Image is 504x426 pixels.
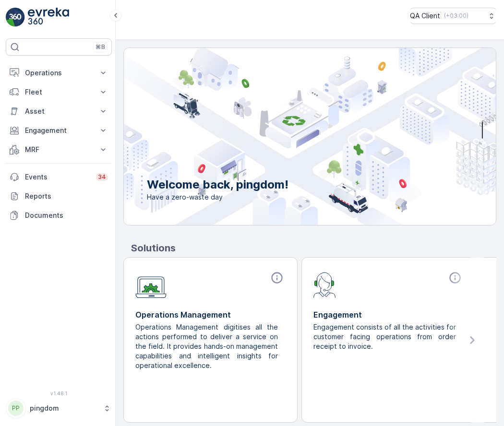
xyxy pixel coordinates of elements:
[135,309,286,320] p: Operations Management
[313,309,464,320] p: Engagement
[81,48,496,225] img: city illustration
[6,83,112,102] button: Fleet
[96,43,105,51] p: ⌘B
[6,8,25,27] img: logo
[313,322,456,351] p: Engagement consists of all the activities for customer facing operations from order receipt to in...
[6,121,112,140] button: Engagement
[25,126,93,135] p: Engagement
[6,102,112,121] button: Asset
[147,177,288,192] p: Welcome back, pingdom!
[444,12,468,20] p: ( +03:00 )
[135,271,167,298] img: module-icon
[98,173,106,181] p: 34
[6,398,112,418] button: PPpingdom
[25,87,93,97] p: Fleet
[25,106,93,116] p: Asset
[135,322,278,370] p: Operations Management digitises all the actions performed to deliver a service on the field. It p...
[131,241,496,255] p: Solutions
[6,167,112,187] a: Events34
[6,63,112,83] button: Operations
[28,8,69,27] img: logo_light-DOdMpM7g.png
[25,68,93,78] p: Operations
[410,11,440,21] p: QA Client
[313,271,336,298] img: module-icon
[25,211,108,220] p: Documents
[25,191,108,201] p: Reports
[147,192,288,202] span: Have a zero-waste day
[6,140,112,159] button: MRF
[6,187,112,206] a: Reports
[25,172,90,182] p: Events
[8,401,24,416] div: PP
[6,390,112,396] span: v 1.48.1
[410,8,496,24] button: QA Client(+03:00)
[25,145,93,154] p: MRF
[30,403,98,413] p: pingdom
[6,206,112,225] a: Documents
